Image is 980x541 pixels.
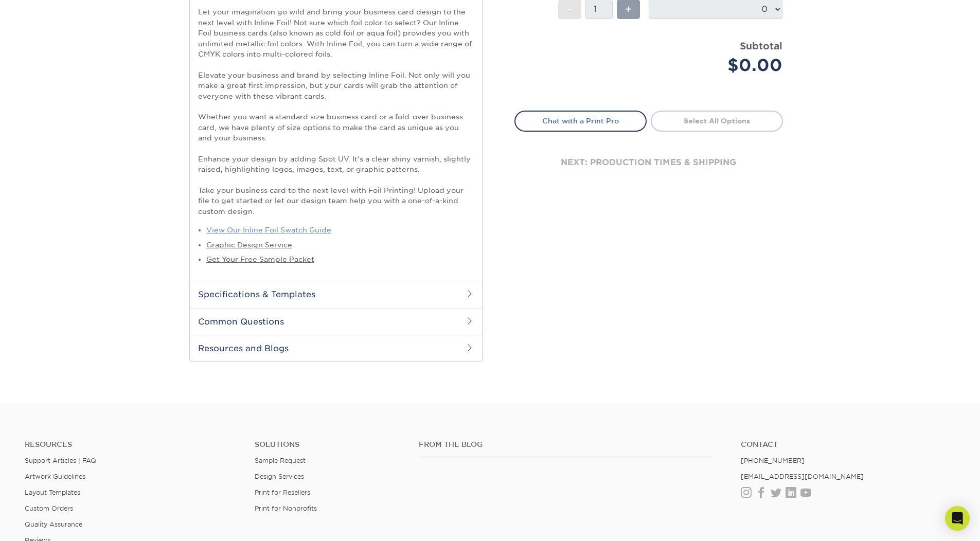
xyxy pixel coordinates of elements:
[567,2,572,17] span: -
[206,255,314,263] a: Get Your Free Sample Packet
[625,2,632,17] span: +
[206,241,292,249] a: Graphic Design Service
[25,489,80,496] a: Layout Templates
[740,40,782,51] strong: Subtotal
[945,506,970,531] div: Open Intercom Messenger
[25,473,85,480] a: Artwork Guidelines
[255,457,306,464] a: Sample Request
[255,473,304,480] a: Design Services
[190,308,482,335] h2: Common Questions
[206,226,331,234] a: View Our Inline Foil Swatch Guide
[514,132,783,193] div: next: production times & shipping
[741,457,805,464] a: [PHONE_NUMBER]
[25,440,239,449] h4: Resources
[25,457,96,464] a: Support Articles | FAQ
[514,111,647,131] a: Chat with a Print Pro
[190,281,482,308] h2: Specifications & Templates
[656,53,782,78] div: $0.00
[741,440,955,449] a: Contact
[255,504,317,512] a: Print for Nonprofits
[651,111,783,131] a: Select All Options
[741,473,864,480] a: [EMAIL_ADDRESS][DOMAIN_NAME]
[255,489,310,496] a: Print for Resellers
[198,7,474,217] p: Let your imagination go wild and bring your business card design to the next level with Inline Fo...
[419,440,713,449] h4: From the Blog
[255,440,403,449] h4: Solutions
[190,335,482,362] h2: Resources and Blogs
